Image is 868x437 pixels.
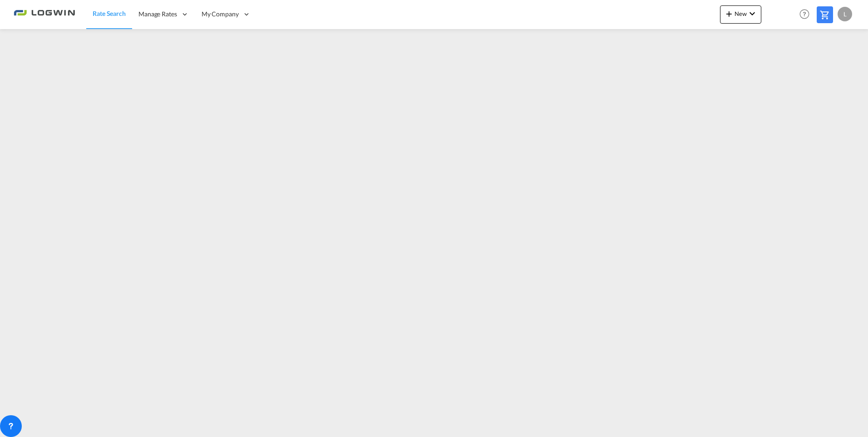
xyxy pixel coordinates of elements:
[797,6,812,22] span: Help
[724,10,758,17] span: New
[138,10,177,19] span: Manage Rates
[747,8,758,19] md-icon: icon-chevron-down
[14,4,75,25] img: 2761ae10d95411efa20a1f5e0282d2d7.png
[797,6,817,23] div: Help
[838,7,852,21] div: L
[202,10,239,19] span: My Company
[724,8,735,19] md-icon: icon-plus 400-fg
[93,10,126,17] span: Rate Search
[720,5,761,24] button: icon-plus 400-fgNewicon-chevron-down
